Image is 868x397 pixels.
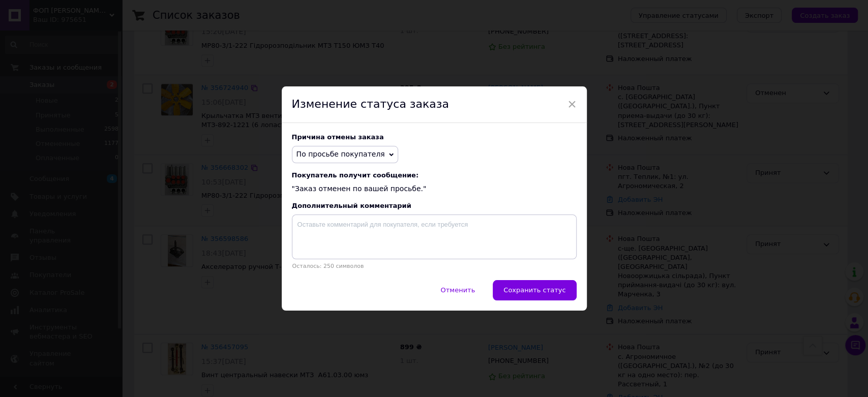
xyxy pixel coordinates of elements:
div: "Заказ отменен по вашей просьбе." [292,171,577,194]
span: Сохранить статус [503,286,565,294]
span: Покупатель получит сообщение: [292,171,577,179]
span: × [567,96,577,113]
p: Осталось: 250 символов [292,263,577,269]
span: По просьбе покупателя [296,150,385,158]
button: Отменить [430,280,486,300]
div: Причина отмены заказа [292,133,577,141]
div: Дополнительный комментарий [292,202,577,209]
span: Отменить [440,286,475,294]
div: Изменение статуса заказа [282,86,587,123]
button: Сохранить статус [493,280,576,300]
